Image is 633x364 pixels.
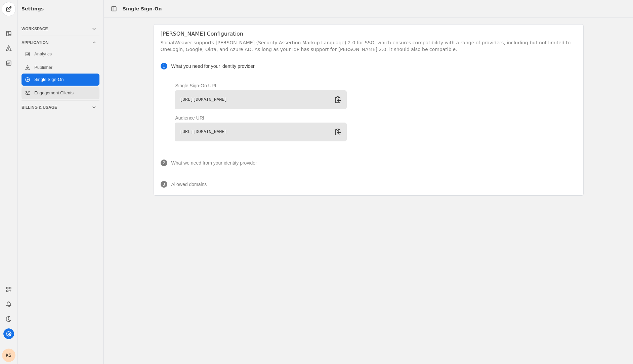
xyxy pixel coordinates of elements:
[22,61,99,74] a: Publisher
[171,63,255,70] div: What you need for your identity provider
[171,160,257,166] div: What we need from your identity provider
[180,96,227,103] div: [URL][DOMAIN_NAME]
[163,182,165,187] span: 3
[163,63,165,69] span: 1
[22,48,99,99] div: Application
[22,37,99,48] mat-expansion-panel-header: Application
[332,97,344,102] app-icon-button: copy
[22,26,91,32] div: Workspace
[22,48,99,60] a: Analytics
[161,30,577,38] h2: [PERSON_NAME] Configuration
[22,105,91,110] div: Billing & Usage
[22,87,99,99] a: Engagement Clients
[123,5,162,12] div: Single Sign-On
[332,129,344,134] app-icon-button: copy
[22,40,91,45] div: Application
[161,39,577,53] p: SocialWeaver supports [PERSON_NAME] (Security Assertion Markup Language) 2.0 for SSO, which ensur...
[22,24,99,34] mat-expansion-panel-header: Workspace
[180,129,227,135] div: [URL][DOMAIN_NAME]
[171,181,207,188] div: Allowed domains
[2,349,15,362] button: KS
[22,102,99,113] mat-expansion-panel-header: Billing & Usage
[175,82,347,89] div: Single Sign-On URL
[175,115,347,121] div: Audience URI
[22,74,99,86] a: Single Sign-On
[163,160,165,166] span: 2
